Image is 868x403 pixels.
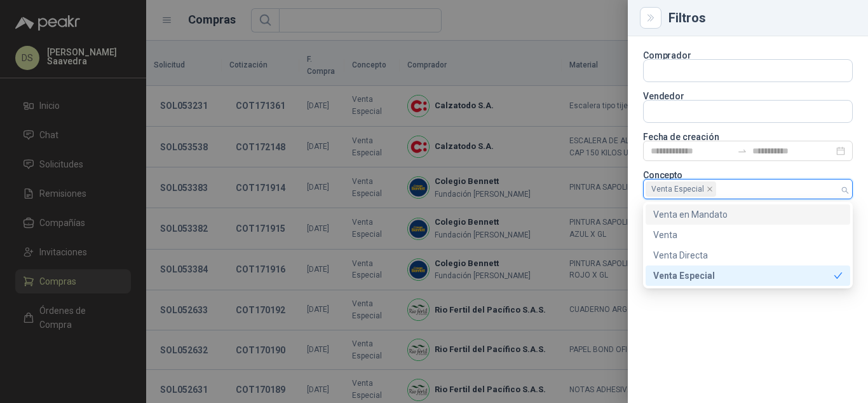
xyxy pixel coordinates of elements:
[646,225,850,245] div: Venta
[653,208,843,222] div: Venta en Mandato
[834,271,843,280] span: check
[737,146,747,156] span: swap-right
[643,133,853,141] p: Fecha de creación
[646,265,850,286] div: Venta Especial
[651,182,704,196] span: Venta Especial
[646,204,850,225] div: Venta en Mandato
[643,52,853,59] p: Comprador
[653,269,834,283] div: Venta Especial
[653,228,843,242] div: Venta
[643,171,853,179] p: Concepto
[643,10,658,25] button: Close
[653,248,843,262] div: Venta Directa
[646,181,716,197] span: Venta Especial
[737,146,747,156] span: to
[646,245,850,265] div: Venta Directa
[668,11,853,24] div: Filtros
[707,186,713,192] span: close
[643,92,853,100] p: Vendedor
